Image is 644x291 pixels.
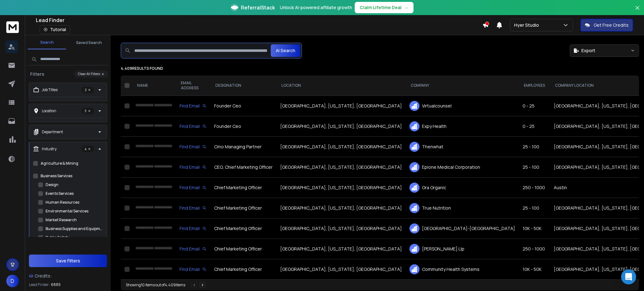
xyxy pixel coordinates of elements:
div: Find Email [180,266,207,272]
label: Design [46,182,58,187]
h3: Filters [28,71,47,77]
label: Business Supplies and Equipment [46,226,103,231]
p: 3 [81,108,94,114]
td: Chief Marketing Officer [210,198,276,218]
td: 250 - 1000 [519,239,550,259]
td: 0 - 25 [519,96,550,116]
div: Find Email [180,246,207,252]
div: Find Email [180,103,207,109]
div: Lead Finder [36,16,482,24]
th: COMPANY [406,75,519,96]
label: Events Services [46,191,74,196]
div: Ora Organic [409,183,515,193]
button: Save Filters [29,255,107,267]
p: 4,409 results found [121,66,639,71]
td: Chief Marketing Officer [210,239,276,259]
td: 10K - 50K [519,218,550,239]
button: D [6,275,19,287]
div: [GEOGRAPHIC_DATA]-[GEOGRAPHIC_DATA] [409,223,515,233]
span: Credits: [35,273,52,279]
div: True Nutrition [409,203,515,213]
div: Find Email [180,123,207,129]
td: 25 - 100 [519,157,550,178]
div: Epione Medical Corporation [409,162,515,172]
td: [GEOGRAPHIC_DATA], [US_STATE], [GEOGRAPHIC_DATA] [276,259,406,280]
button: Tutorial [40,25,70,34]
th: NAME [132,75,176,96]
td: [GEOGRAPHIC_DATA], [US_STATE], [GEOGRAPHIC_DATA] [276,178,406,198]
td: [GEOGRAPHIC_DATA], [US_STATE], [GEOGRAPHIC_DATA] [276,218,406,239]
span: → [404,4,408,11]
p: Department [42,129,63,135]
a: Credits: [29,270,107,282]
label: Business Services [41,173,72,178]
button: Get Free Credits [580,19,633,31]
td: 0 - 25 [519,116,550,137]
div: Find Email [180,144,207,150]
p: Job Titles [42,87,58,92]
div: Find Email [180,184,207,191]
label: Market Research [46,217,77,222]
p: Industry [42,146,57,151]
button: AI Search [271,44,300,57]
div: Virtualcounsel [409,101,515,111]
th: EMPLOYEES [519,75,550,96]
td: Chief Marketing Officer [210,218,276,239]
td: 250 - 1000 [519,178,550,198]
div: Find Email [180,205,207,211]
div: Find Email [180,164,207,170]
td: CEO, Chief Marketing Officer [210,157,276,178]
th: LOCATION [276,75,406,96]
label: Environmental Services [46,209,88,214]
button: Saved Search [70,36,108,49]
label: Agriculture & Mining [41,161,78,166]
p: Lead Finder: [29,282,50,287]
td: 25 - 100 [519,198,550,218]
span: 6885 [51,282,61,287]
button: Clear All Filters [74,70,108,78]
p: Get Free Credits [594,22,629,28]
p: 4 [81,146,94,152]
div: Expy Health [409,121,515,131]
td: [GEOGRAPHIC_DATA], [US_STATE], [GEOGRAPHIC_DATA] [276,96,406,116]
td: 25 - 100 [519,137,550,157]
td: [GEOGRAPHIC_DATA], [US_STATE], [GEOGRAPHIC_DATA] [276,116,406,137]
td: Chief Marketing Officer [210,259,276,280]
p: Hyer Studio [514,22,541,28]
span: ReferralStack [241,4,275,11]
div: Community Health Systems [409,264,515,274]
td: [GEOGRAPHIC_DATA], [US_STATE], [GEOGRAPHIC_DATA] [276,239,406,259]
td: [GEOGRAPHIC_DATA], [US_STATE], [GEOGRAPHIC_DATA] [276,198,406,218]
label: Human Resources [46,200,79,205]
p: 2 [81,87,94,93]
p: Unlock AI-powered affiliate growth [280,4,352,11]
td: Cmo Managing Partner [210,137,276,157]
td: [GEOGRAPHIC_DATA], [US_STATE], [GEOGRAPHIC_DATA] [276,137,406,157]
td: [GEOGRAPHIC_DATA], [US_STATE], [GEOGRAPHIC_DATA] [276,157,406,178]
p: Location [42,108,56,113]
div: Find Email [180,225,207,232]
td: Chief Marketing Officer [210,178,276,198]
td: 10K - 50K [519,259,550,280]
label: Public Safety [46,235,69,240]
div: Thenwhat [409,142,515,152]
th: EMAIL ADDRESS [176,75,210,96]
div: [PERSON_NAME] Llp [409,244,515,254]
td: Founder Ceo [210,116,276,137]
button: Search [28,36,66,49]
button: Close banner [633,4,641,19]
div: Open Intercom Messenger [621,269,636,284]
button: Claim Lifetime Deal→ [355,2,414,13]
div: Showing 10 items out of 4,409 items [126,283,185,288]
td: Founder Ceo [210,96,276,116]
th: DESIGNATION [210,75,276,96]
span: Export [581,47,595,54]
